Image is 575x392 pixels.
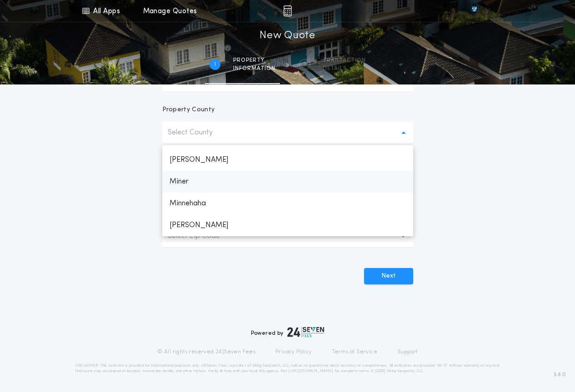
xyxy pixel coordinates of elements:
[287,327,325,337] img: logo
[233,65,275,72] span: information
[233,57,275,64] span: Property
[397,348,418,356] a: Support
[162,225,413,247] button: Select Zip Code
[283,5,292,16] img: img
[162,214,413,236] p: [PERSON_NAME]
[162,193,413,214] p: Minnehaha
[214,61,216,68] h2: 1
[332,348,377,356] a: Terms of Service
[157,348,255,356] p: © All rights reserved. 24|Seven Fees
[168,231,235,242] p: Select Zip Code
[323,57,366,64] span: Transaction
[162,171,413,193] p: Miner
[162,149,413,171] p: [PERSON_NAME]
[251,327,325,337] div: Powered by
[288,369,333,373] a: [URL][DOMAIN_NAME]
[162,145,413,236] ul: Select County
[323,65,366,72] span: details
[275,348,312,356] a: Privacy Policy
[162,105,215,114] p: Property County
[303,61,306,68] h2: 2
[554,371,566,379] span: 3.8.0
[364,268,413,284] button: Next
[162,122,413,144] button: Select County
[168,127,227,138] p: Select County
[75,363,500,374] p: DISCLAIMER: This estimate is provided for informational purposes only. 24|Seven Fees, a product o...
[260,29,315,43] h1: New Quote
[455,6,493,15] img: vs-icon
